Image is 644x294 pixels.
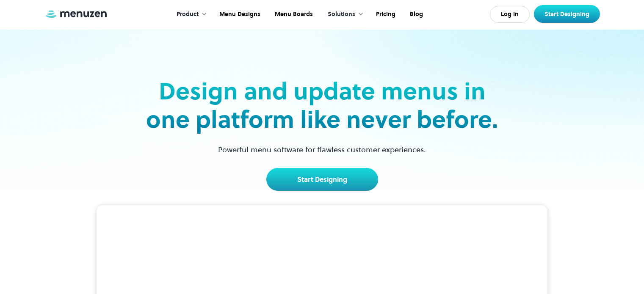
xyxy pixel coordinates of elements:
a: Start Designing [266,168,378,191]
a: Start Designing [534,5,600,23]
div: Product [177,10,199,19]
h2: Design and update menus in one platform like never before. [144,77,501,134]
a: Log In [490,6,530,23]
p: Powerful menu software for flawless customer experiences. [207,144,437,155]
a: Blog [402,1,429,27]
a: Menu Designs [211,1,267,27]
a: Menu Boards [267,1,319,27]
a: Pricing [368,1,402,27]
div: Solutions [319,1,368,27]
div: Solutions [328,10,355,19]
div: Product [168,1,211,27]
